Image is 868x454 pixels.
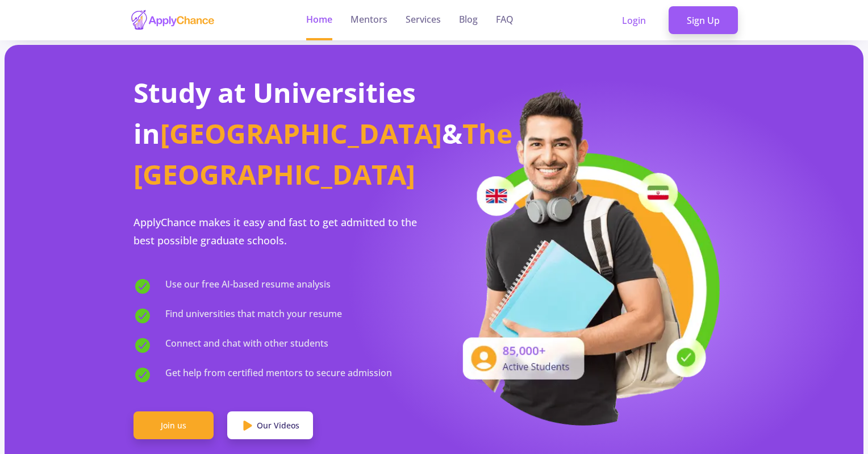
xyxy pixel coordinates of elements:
[257,419,299,431] span: Our Videos
[160,115,442,152] span: [GEOGRAPHIC_DATA]
[133,215,417,247] span: ApplyChance makes it easy and fast to get admitted to the best possible graduate schools.
[133,74,416,152] span: Study at Universities in
[165,307,342,325] span: Find universities that match your resume
[445,86,724,426] img: applicant
[165,336,328,355] span: Connect and chat with other students
[604,6,664,35] a: Login
[165,277,331,295] span: Use our free AI-based resume analysis
[130,9,215,31] img: applychance logo
[227,411,313,440] a: Our Videos
[165,366,392,384] span: Get help from certified mentors to secure admission
[442,115,462,152] span: &
[133,411,214,440] a: Join us
[669,6,738,35] a: Sign Up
